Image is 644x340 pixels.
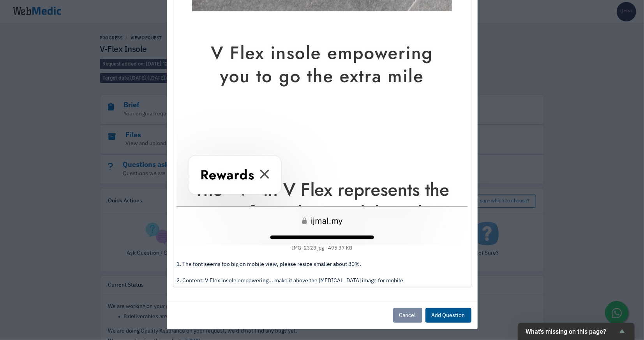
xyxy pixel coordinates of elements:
[526,327,627,336] button: Show survey - What's missing on this page?
[292,246,324,251] span: IMG_2328.jpg
[393,308,422,323] button: Cancel
[425,308,471,323] button: Add Question
[325,246,352,251] span: 495.37 KB
[526,328,618,335] span: What's missing on this page?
